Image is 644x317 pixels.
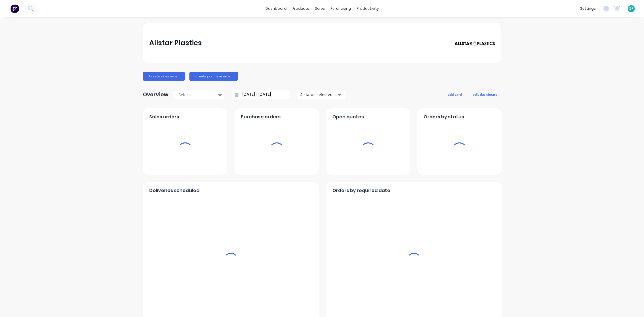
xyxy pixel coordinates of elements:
[629,6,633,11] span: ZP
[424,114,464,120] span: Orders by status
[149,114,179,120] span: Sales orders
[300,91,336,97] div: 4 status selected
[577,4,599,13] div: settings
[332,187,390,194] span: Orders by required date
[10,4,19,13] img: Factory
[241,114,281,120] span: Purchase orders
[312,4,328,13] div: sales
[149,37,202,49] div: Allstar Plastics
[455,41,495,46] img: Allstar Plastics
[143,72,185,81] button: Create sales order
[332,114,364,120] span: Open quotes
[469,91,501,98] button: edit dashboard
[297,90,346,99] button: 4 status selected
[263,4,290,13] a: dashboard
[189,72,238,81] button: Create purchase order
[143,89,168,100] div: Overview
[290,4,312,13] div: products
[444,91,465,98] button: add card
[149,187,199,194] span: Deliveries scheduled
[354,4,382,13] div: productivity
[328,4,354,13] div: purchasing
